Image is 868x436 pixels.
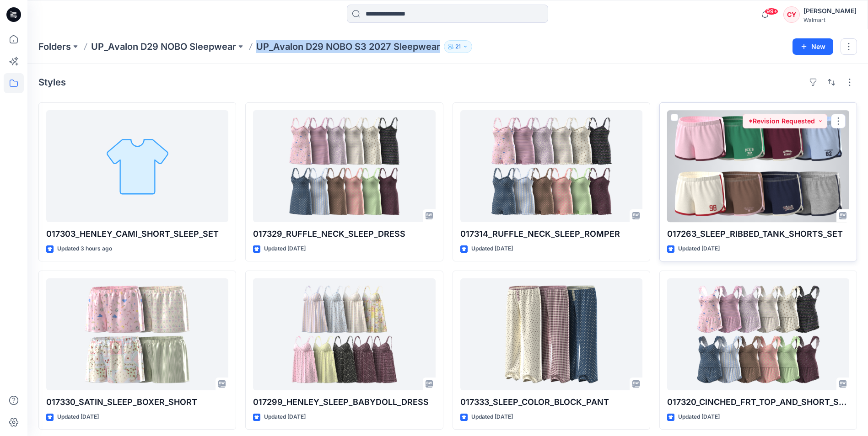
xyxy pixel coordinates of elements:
[460,110,642,222] a: 017314_RUFFLE_NECK_SLEEP_ROMPER
[46,396,228,409] p: 017330_SATIN_SLEEP_BOXER_SHORT
[667,110,849,222] a: 017263_SLEEP_RIBBED_TANK_SHORTS_SET
[253,278,435,390] a: 017299_HENLEY_SLEEP_BABYDOLL_DRESS
[765,8,778,15] span: 99+
[678,244,720,254] p: Updated [DATE]
[460,396,642,409] p: 017333_SLEEP_COLOR_BLOCK_PANT
[38,40,71,53] a: Folders
[46,228,228,240] p: 017303_HENLEY_CAMI_SHORT_SLEEP_SET
[803,16,857,23] div: Walmart
[253,110,435,222] a: 017329_RUFFLE_NECK_SLEEP_DRESS
[678,412,720,422] p: Updated [DATE]
[253,396,435,409] p: 017299_HENLEY_SLEEP_BABYDOLL_DRESS
[471,412,513,422] p: Updated [DATE]
[91,40,236,53] a: UP_Avalon D29 NOBO Sleepwear
[256,40,440,53] p: UP_Avalon D29 NOBO S3 2027 Sleepwear
[46,110,228,222] a: 017303_HENLEY_CAMI_SHORT_SLEEP_SET
[57,412,99,422] p: Updated [DATE]
[57,244,112,254] p: Updated 3 hours ago
[38,77,66,88] h4: Styles
[455,42,461,52] p: 21
[793,38,833,55] button: New
[667,396,849,409] p: 017320_CINCHED_FRT_TOP_AND_SHORT_SLEEP_SET
[444,40,472,53] button: 21
[667,278,849,390] a: 017320_CINCHED_FRT_TOP_AND_SHORT_SLEEP_SET
[264,244,306,254] p: Updated [DATE]
[783,6,800,23] div: CY
[46,278,228,390] a: 017330_SATIN_SLEEP_BOXER_SHORT
[264,412,306,422] p: Updated [DATE]
[460,228,642,240] p: 017314_RUFFLE_NECK_SLEEP_ROMPER
[667,228,849,240] p: 017263_SLEEP_RIBBED_TANK_SHORTS_SET
[460,278,642,390] a: 017333_SLEEP_COLOR_BLOCK_PANT
[803,5,857,16] div: [PERSON_NAME]
[253,228,435,240] p: 017329_RUFFLE_NECK_SLEEP_DRESS
[471,244,513,254] p: Updated [DATE]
